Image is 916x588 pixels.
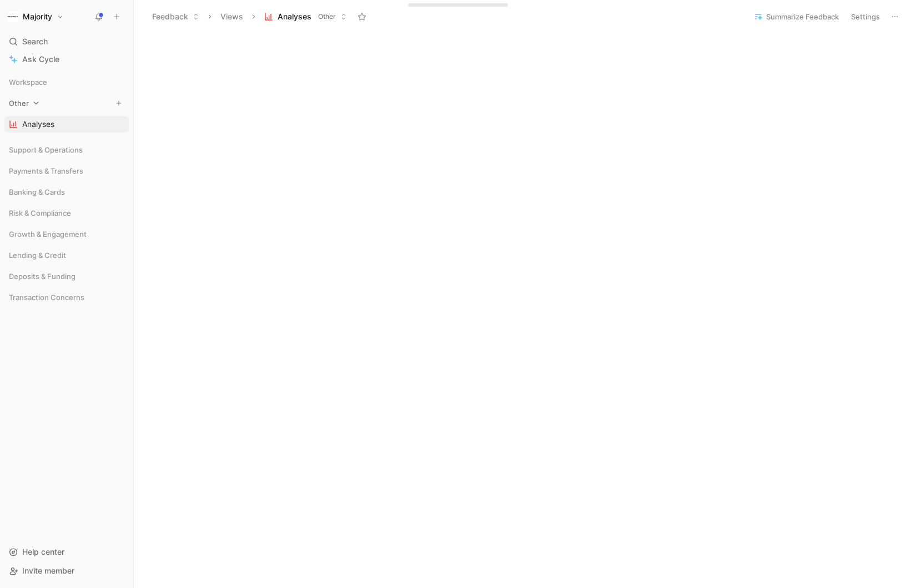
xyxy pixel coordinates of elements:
div: Risk & Compliance [4,205,129,221]
div: Banking & Cards [4,184,129,200]
span: Support & Operations [9,144,83,155]
div: Payments & Transfers [4,163,129,183]
span: Transaction Concerns [9,292,84,303]
div: Lending & Credit [4,247,129,263]
button: AnalysesOther [259,8,352,25]
div: Risk & Compliance [4,205,129,225]
div: Transaction Concerns [4,289,129,306]
span: Other [318,11,336,22]
span: Banking & Cards [9,186,65,197]
button: Settings [846,9,885,24]
div: OtherAnalyses [4,95,129,133]
div: Help center [4,544,129,560]
div: Transaction Concerns [4,289,129,309]
a: Analyses [4,116,129,133]
div: Support & Operations [4,141,129,158]
span: Lending & Credit [9,250,66,261]
span: Invite member [22,566,74,575]
div: Banking & Cards [4,184,129,204]
div: Growth & Engagement [4,226,129,242]
span: Help center [22,547,64,556]
span: Search [22,35,48,48]
button: Views [215,8,248,25]
div: Deposits & Funding [4,268,129,288]
span: Payments & Transfers [9,165,83,176]
div: Lending & Credit [4,247,129,267]
h1: Majority [23,12,52,22]
span: Growth & Engagement [9,229,87,240]
div: Search [4,33,129,50]
span: Analyses [278,11,311,22]
div: Other [4,95,129,111]
a: Ask Cycle [4,51,129,68]
span: Analyses [22,119,54,130]
span: Deposits & Funding [9,271,76,282]
div: Deposits & Funding [4,268,129,285]
span: Other [9,98,29,109]
img: Majority [7,11,18,22]
div: Workspace [4,74,129,90]
div: Payments & Transfers [4,163,129,179]
button: Feedback [147,8,204,25]
button: MajorityMajority [4,9,67,24]
div: Invite member [4,562,129,579]
button: Summarize Feedback [749,9,844,24]
div: Growth & Engagement [4,226,129,246]
span: Risk & Compliance [9,207,71,219]
span: Ask Cycle [22,53,59,66]
div: Support & Operations [4,141,129,161]
span: Workspace [9,77,47,88]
